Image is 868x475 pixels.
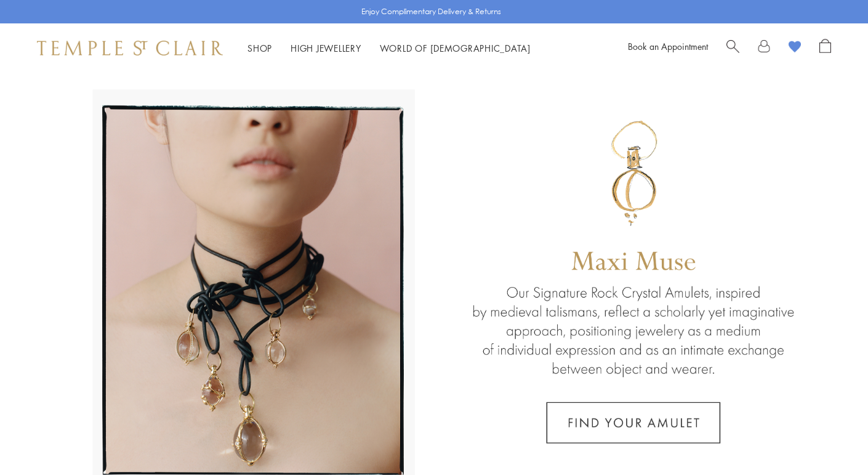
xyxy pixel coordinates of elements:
[819,39,831,57] a: Open Shopping Bag
[247,42,272,54] a: ShopShop
[247,41,531,56] nav: Main navigation
[291,42,361,54] a: High JewelleryHigh Jewellery
[789,39,801,57] a: View Wishlist
[380,42,531,54] a: World of [DEMOGRAPHIC_DATA]World of [DEMOGRAPHIC_DATA]
[37,41,223,55] img: Temple St. Clair
[726,39,739,57] a: Search
[628,40,708,52] a: Book an Appointment
[361,6,501,18] p: Enjoy Complimentary Delivery & Returns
